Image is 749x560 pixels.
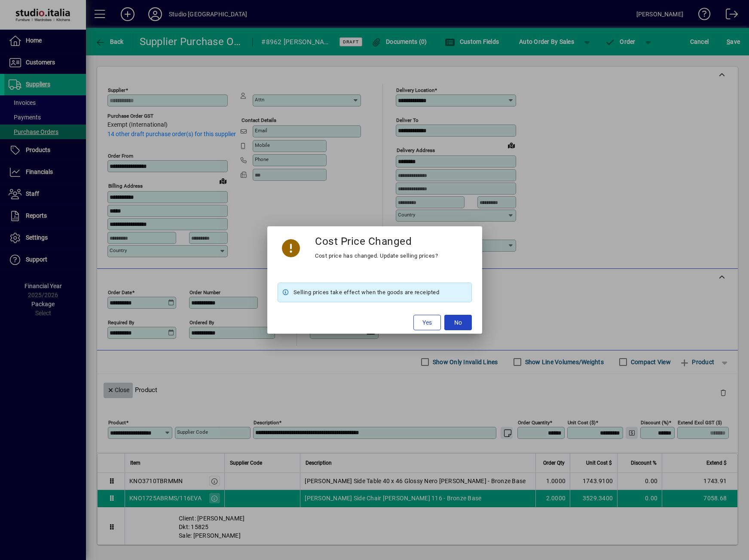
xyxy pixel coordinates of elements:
button: No [444,315,472,330]
span: No [454,318,462,327]
span: Selling prices take effect when the goods are receipted [293,287,440,298]
button: Yes [413,315,441,330]
h3: Cost Price Changed [315,235,412,247]
span: Yes [422,318,432,327]
div: Cost price has changed. Update selling prices? [315,251,438,261]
